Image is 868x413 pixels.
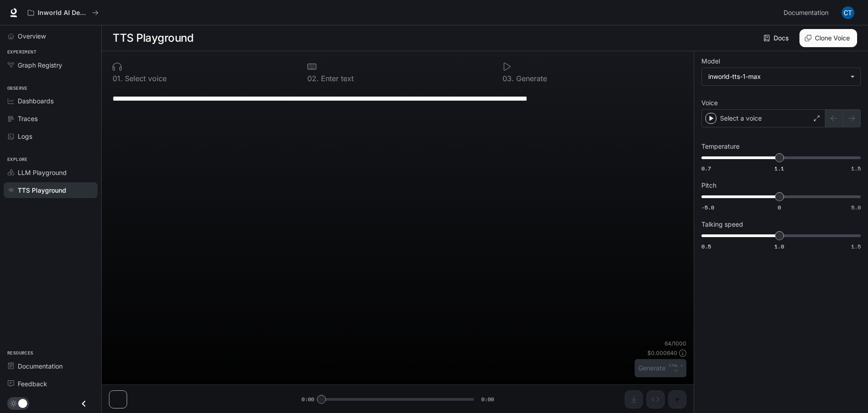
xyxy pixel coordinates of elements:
span: 1.0 [774,243,784,250]
span: Documentation [784,7,829,19]
button: User avatar [839,4,857,22]
a: Dashboards [4,93,98,109]
p: Voice [701,100,718,106]
a: TTS Playground [4,182,98,198]
span: 1.5 [851,165,861,172]
a: Traces [4,111,98,126]
a: Docs [762,29,792,47]
a: Logs [4,128,98,144]
p: 0 3 . [503,75,514,82]
p: Inworld AI Demos [38,9,89,17]
span: Documentation [18,361,63,371]
span: 0.7 [701,165,711,172]
p: Generate [514,75,547,82]
img: User avatar [842,6,854,19]
p: 0 1 . [113,75,123,82]
span: Feedback [18,379,47,389]
span: Logs [18,131,32,141]
a: Feedback [4,376,98,392]
span: 1.5 [851,243,861,250]
p: Select voice [123,75,167,82]
span: 1.1 [774,165,784,172]
a: Graph Registry [4,57,98,73]
span: Dashboards [18,96,54,106]
span: Traces [18,114,38,123]
a: Documentation [780,4,835,22]
button: Close drawer [74,394,94,413]
span: Overview [18,31,46,41]
p: Talking speed [701,221,743,228]
span: TTS Playground [18,185,66,195]
span: Dark mode toggle [18,398,27,408]
span: 5.0 [851,204,861,211]
h1: TTS Playground [113,29,193,47]
span: LLM Playground [18,168,67,177]
p: Select a voice [720,114,762,123]
a: Overview [4,28,98,44]
p: Pitch [701,182,716,189]
a: LLM Playground [4,165,98,180]
span: 0 [778,204,781,211]
p: $ 0.000640 [647,349,677,357]
p: 0 2 . [307,75,319,82]
p: 64 / 1000 [665,340,686,347]
p: Model [701,58,720,64]
p: Enter text [319,75,354,82]
span: 0.5 [701,243,711,250]
p: Temperature [701,143,740,150]
div: inworld-tts-1-max [702,68,860,85]
button: All workspaces [24,4,103,22]
button: Clone Voice [799,29,857,47]
span: -5.0 [701,204,714,211]
span: Graph Registry [18,60,62,70]
a: Documentation [4,358,98,374]
div: inworld-tts-1-max [708,72,846,81]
